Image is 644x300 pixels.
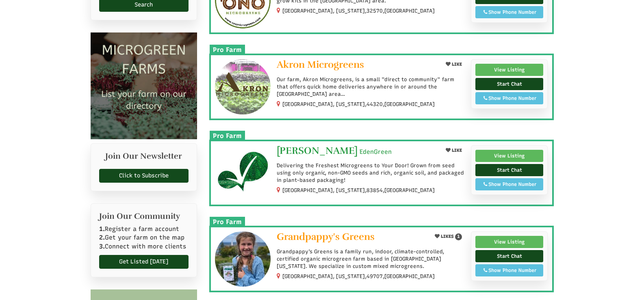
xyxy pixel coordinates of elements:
a: Akron Microgreens [277,59,436,72]
a: Grandpappy's Greens [277,231,436,244]
a: Get Listed [DATE] [99,255,189,269]
button: LIKES 1 [432,231,465,242]
a: Start Chat [475,250,544,262]
small: [GEOGRAPHIC_DATA], [US_STATE], , [282,273,435,279]
small: [GEOGRAPHIC_DATA], [US_STATE], , [282,8,435,14]
span: EdenGreen [360,148,392,156]
small: [GEOGRAPHIC_DATA], [US_STATE], , [282,187,435,193]
button: LIKE [443,145,465,155]
button: LIKE [443,59,465,69]
a: Start Chat [475,164,544,176]
span: [GEOGRAPHIC_DATA] [384,7,435,15]
img: Microgreen Farms list your microgreen farm today [91,32,197,139]
b: 1. [99,225,105,233]
span: LIKES [440,234,454,239]
a: Click to Subscribe [99,169,189,183]
img: Dejah Simunds [215,145,271,201]
span: [GEOGRAPHIC_DATA] [384,101,435,108]
small: [GEOGRAPHIC_DATA], [US_STATE], , [282,101,435,107]
a: View Listing [475,64,544,76]
div: Show Phone Number [480,181,539,188]
p: Grandpappy's Greens is a family run, indoor, climate-controlled, certified organic microgreen far... [277,248,465,270]
span: 83854 [366,187,383,194]
span: 44320 [366,101,383,108]
span: 32570 [366,7,383,15]
span: LIKE [451,148,462,153]
a: View Listing [475,236,544,248]
div: Show Phone Number [480,267,539,274]
span: [PERSON_NAME] [277,145,358,157]
span: [GEOGRAPHIC_DATA] [384,273,435,280]
span: 49707 [366,273,383,280]
b: 3. [99,243,105,250]
span: [GEOGRAPHIC_DATA] [384,187,435,194]
div: Show Phone Number [480,95,539,102]
div: Show Phone Number [480,9,539,16]
p: Delivering the Freshest Microgreens to Your Door! Grown from seed using only organic, non-GMO see... [277,162,465,184]
span: LIKE [451,62,462,67]
a: Start Chat [475,78,544,90]
img: Grandpappy's Greens [215,231,271,287]
p: Our farm, Akron Microgreens, is a small "direct to community" farm that offers quick home deliver... [277,76,465,98]
a: [PERSON_NAME] EdenGreen [277,145,436,158]
span: Akron Microgreens [277,58,364,71]
h2: Join Our Newsletter [99,152,189,165]
b: 2. [99,234,105,241]
img: Akron Microgreens [215,59,271,115]
span: Grandpappy's Greens [277,231,375,243]
a: View Listing [475,150,544,162]
span: 1 [455,233,462,240]
h2: Join Our Community [99,212,189,221]
p: Register a farm account Get your farm on the map Connect with more clients [99,225,189,251]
